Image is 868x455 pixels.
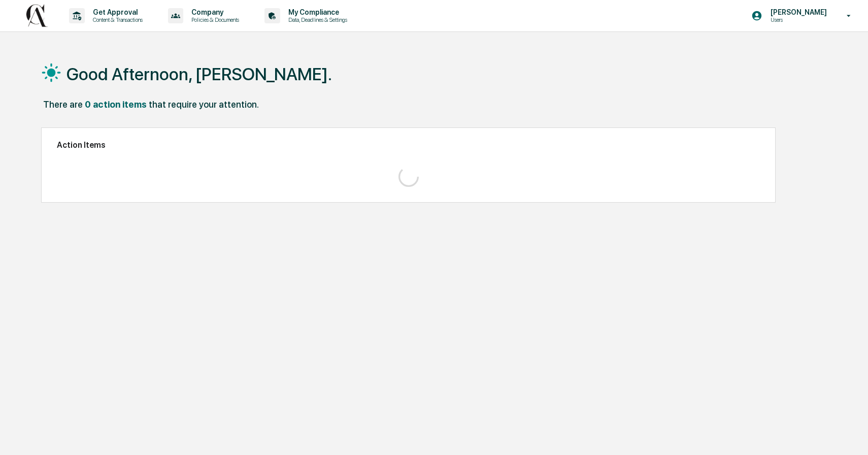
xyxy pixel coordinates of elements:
p: Content & Transactions [85,16,148,23]
p: [PERSON_NAME] [762,8,832,16]
div: There are [43,99,83,110]
p: My Compliance [280,8,352,16]
p: Users [762,16,832,23]
p: Data, Deadlines & Settings [280,16,352,23]
p: Company [183,8,244,16]
div: that require your attention. [149,99,259,110]
p: Get Approval [85,8,148,16]
p: Policies & Documents [183,16,244,23]
h2: Action Items [57,140,760,150]
img: logo [24,4,49,27]
h1: Good Afternoon, [PERSON_NAME]. [66,64,332,84]
div: 0 action items [85,99,147,110]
